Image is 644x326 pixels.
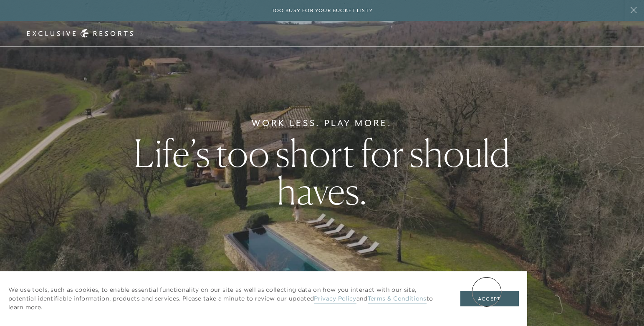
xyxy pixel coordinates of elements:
button: Accept [460,291,519,307]
button: Open navigation [606,31,617,37]
h1: Life’s too short for should haves. [113,134,532,210]
p: We use tools, such as cookies, to enable essential functionality on our site as well as collectin... [8,286,444,312]
h6: Too busy for your bucket list? [272,7,373,15]
h6: Work Less. Play More. [252,116,392,130]
a: Privacy Policy [314,295,356,303]
a: Terms & Conditions [368,295,427,303]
